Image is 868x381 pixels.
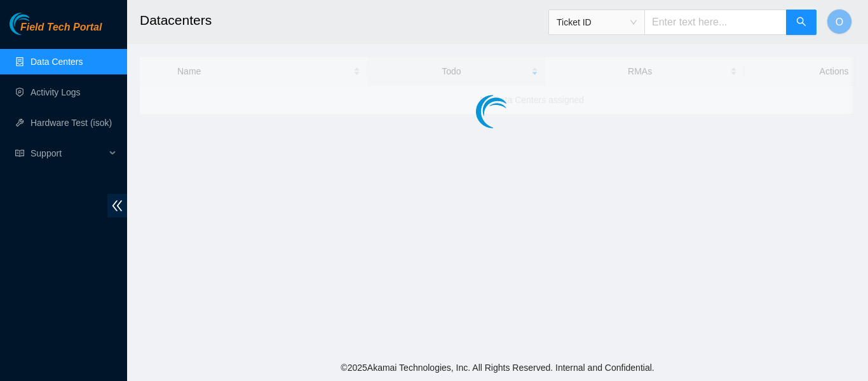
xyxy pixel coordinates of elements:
a: Hardware Test (isok) [31,118,112,128]
a: Data Centers [31,57,83,67]
footer: © 2025 Akamai Technologies, Inc. All Rights Reserved. Internal and Confidential. [127,354,868,381]
span: Support [31,141,105,166]
span: Ticket ID [557,13,637,32]
span: O [836,14,843,30]
span: double-left [107,194,127,218]
img: Akamai Technologies [10,13,64,35]
span: read [15,149,24,158]
span: search [796,17,806,29]
button: search [786,10,817,35]
button: O [827,9,852,34]
span: Field Tech Portal [20,22,102,34]
input: Enter text here... [644,10,787,35]
a: Akamai TechnologiesField Tech Portal [10,23,102,39]
a: Activity Logs [31,87,81,97]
